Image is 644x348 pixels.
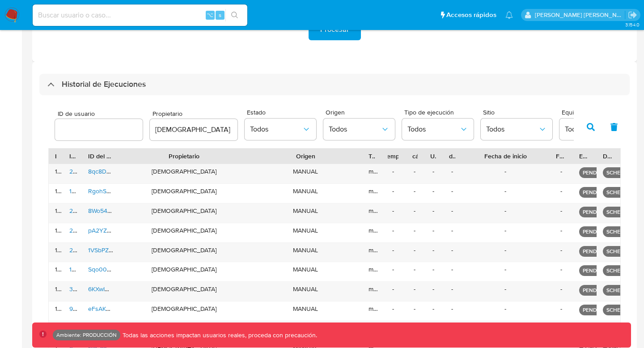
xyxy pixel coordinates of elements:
a: Notificaciones [505,11,513,19]
button: search-icon [225,9,244,21]
a: Salir [628,10,637,20]
input: Buscar usuario o caso... [33,9,247,21]
span: Accesos rápidos [446,10,496,20]
span: 3.154.0 [625,21,640,28]
p: stella.andriano@mercadolibre.com [535,11,625,19]
p: Ambiente: PRODUCCIÓN [56,333,117,337]
p: Todas las acciones impactan usuarios reales, proceda con precaución. [120,331,317,340]
span: s [219,11,221,19]
span: ⌥ [207,11,213,19]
